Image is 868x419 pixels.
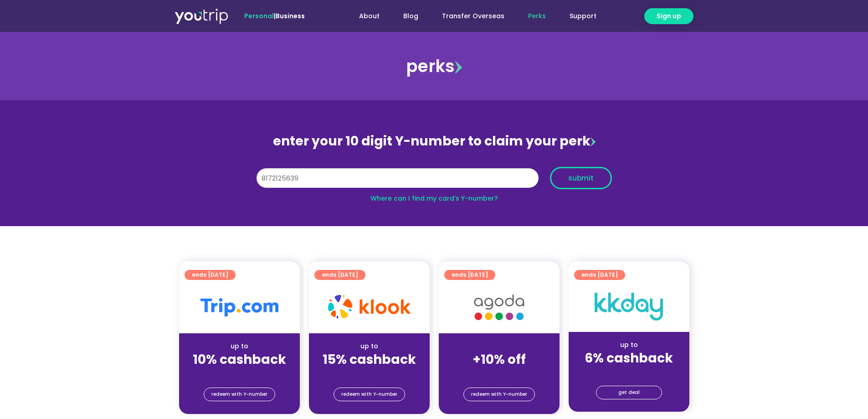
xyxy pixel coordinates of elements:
a: Where can I find my card’s Y-number? [370,194,498,203]
a: get deal [596,386,662,399]
a: Business [276,11,305,21]
form: Y Number [257,167,612,196]
a: ends [DATE] [185,270,236,280]
a: redeem with Y-number [334,388,405,401]
a: ends [DATE] [574,270,625,280]
span: Sign up [657,11,681,21]
div: up to [316,341,422,351]
strong: +10% off [473,351,526,368]
span: ends [DATE] [192,270,228,280]
a: ends [DATE] [314,270,365,280]
span: submit [568,175,594,181]
strong: 6% cashback [585,349,673,367]
a: redeem with Y-number [204,388,275,401]
a: redeem with Y-number [463,388,535,401]
a: Perks [516,8,558,25]
a: ends [DATE] [444,270,495,280]
strong: 15% cashback [323,351,416,368]
span: Personal [244,11,274,21]
span: ends [DATE] [452,270,488,280]
button: submit [550,167,612,189]
div: up to [186,341,293,351]
span: redeem with Y-number [341,388,397,401]
div: up to [576,340,682,350]
strong: 10% cashback [193,351,286,368]
div: (for stays only) [186,368,293,378]
a: Blog [391,8,430,25]
input: 10 digit Y-number (e.g. 8123456789) [257,168,539,188]
nav: Menu [329,8,608,25]
span: ends [DATE] [322,270,358,280]
span: | [244,11,305,21]
span: ends [DATE] [581,270,618,280]
div: enter your 10 digit Y-number to claim your perk [252,129,616,153]
div: (for stays only) [316,368,422,378]
div: (for stays only) [446,368,552,378]
a: Support [558,8,608,25]
div: (for stays only) [576,367,682,376]
a: About [347,8,391,25]
span: up to [491,341,508,351]
a: Transfer Overseas [430,8,516,25]
span: redeem with Y-number [471,388,527,401]
span: redeem with Y-number [211,388,267,401]
a: Sign up [644,8,693,24]
span: get deal [618,386,640,399]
